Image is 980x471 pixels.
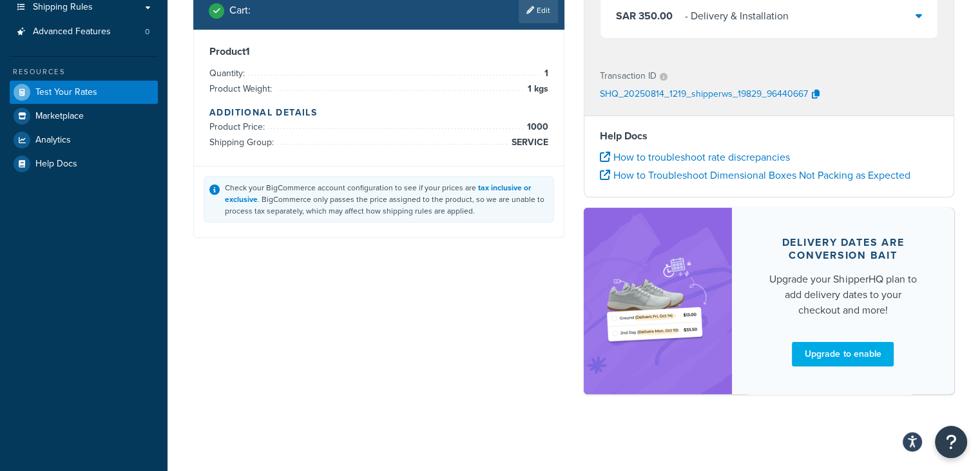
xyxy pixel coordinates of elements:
[603,227,713,375] img: feature-image-bc-ddt-29f5f3347fd16b343e3944f0693b5c204e21c40c489948f4415d4740862b0302.png
[10,81,158,104] a: Test Your Rates
[209,120,268,134] span: Product Price:
[225,182,548,217] div: Check your BigCommerce account configuration to see if your prices are . BigCommerce only passes ...
[33,26,111,37] span: Advanced Features
[685,7,789,25] div: - Delivery & Installation
[616,8,673,23] span: SAR 350.00
[33,2,93,13] span: Shipping Rules
[35,111,84,122] span: Marketplace
[35,87,97,98] span: Test Your Rates
[225,182,531,205] a: tax inclusive or exclusive
[35,135,71,146] span: Analytics
[10,152,158,175] a: Help Docs
[209,45,548,58] h3: Product 1
[145,26,149,37] span: 0
[10,20,158,44] li: Advanced Features
[792,342,894,366] a: Upgrade to enable
[600,150,790,165] a: How to troubleshoot rate discrepancies
[10,128,158,152] a: Analytics
[600,128,939,144] h4: Help Docs
[524,81,548,97] span: 1 kgs
[10,66,158,77] div: Resources
[600,67,657,85] p: Transaction ID
[35,159,77,170] span: Help Docs
[524,119,548,135] span: 1000
[763,236,923,262] div: Delivery dates are conversion bait
[935,426,967,458] button: Open Resource Center
[10,105,158,128] a: Marketplace
[209,66,248,80] span: Quantity:
[763,272,923,318] div: Upgrade your ShipperHQ plan to add delivery dates to your checkout and more!
[508,135,548,150] span: SERVICE
[209,82,275,95] span: Product Weight:
[209,106,548,119] h4: Additional Details
[10,20,158,44] a: Advanced Features0
[209,135,277,149] span: Shipping Group:
[600,168,910,183] a: How to Troubleshoot Dimensional Boxes Not Packing as Expected
[229,5,251,16] h2: Cart :
[600,85,808,105] p: SHQ_20250814_1219_shipperws_19829_96440667
[541,66,548,81] span: 1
